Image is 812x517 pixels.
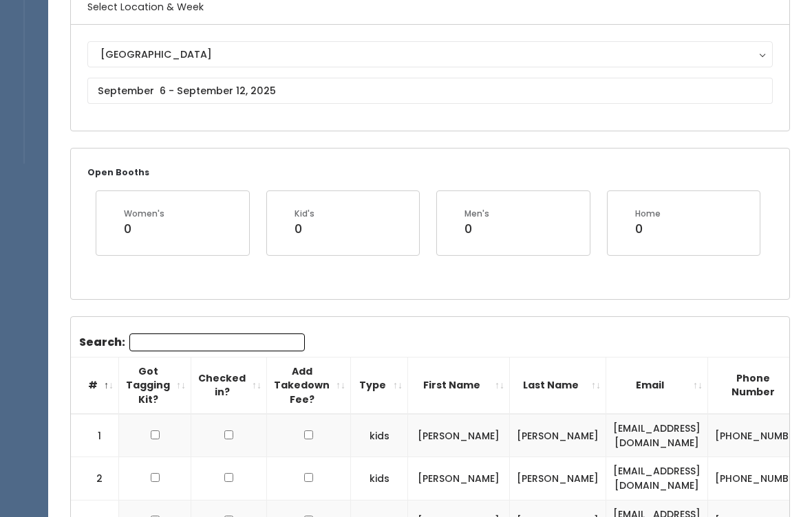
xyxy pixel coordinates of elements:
[79,334,305,352] label: Search:
[71,458,119,500] td: 2
[71,357,119,415] th: #: activate to sort column descending
[408,458,510,500] td: [PERSON_NAME]
[267,357,351,415] th: Add Takedown Fee?: activate to sort column ascending
[606,458,708,500] td: [EMAIL_ADDRESS][DOMAIN_NAME]
[464,221,489,239] div: 0
[464,208,489,221] div: Men's
[510,415,606,458] td: [PERSON_NAME]
[100,47,760,63] div: [GEOGRAPHIC_DATA]
[295,221,314,239] div: 0
[351,357,408,415] th: Type: activate to sort column ascending
[708,458,812,500] td: [PHONE_NUMBER]
[87,42,773,68] button: [GEOGRAPHIC_DATA]
[708,357,812,415] th: Phone Number: activate to sort column ascending
[351,458,408,500] td: kids
[124,208,164,221] div: Women's
[635,208,661,221] div: Home
[408,357,510,415] th: First Name: activate to sort column ascending
[351,415,408,458] td: kids
[635,221,661,239] div: 0
[119,357,191,415] th: Got Tagging Kit?: activate to sort column ascending
[129,334,305,352] input: Search:
[408,415,510,458] td: [PERSON_NAME]
[606,357,708,415] th: Email: activate to sort column ascending
[295,208,314,221] div: Kid's
[124,221,164,239] div: 0
[510,458,606,500] td: [PERSON_NAME]
[606,415,708,458] td: [EMAIL_ADDRESS][DOMAIN_NAME]
[191,357,267,415] th: Checked in?: activate to sort column ascending
[510,357,606,415] th: Last Name: activate to sort column ascending
[71,415,119,458] td: 1
[87,78,773,104] input: September 6 - September 12, 2025
[87,167,149,179] small: Open Booths
[708,415,812,458] td: [PHONE_NUMBER]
